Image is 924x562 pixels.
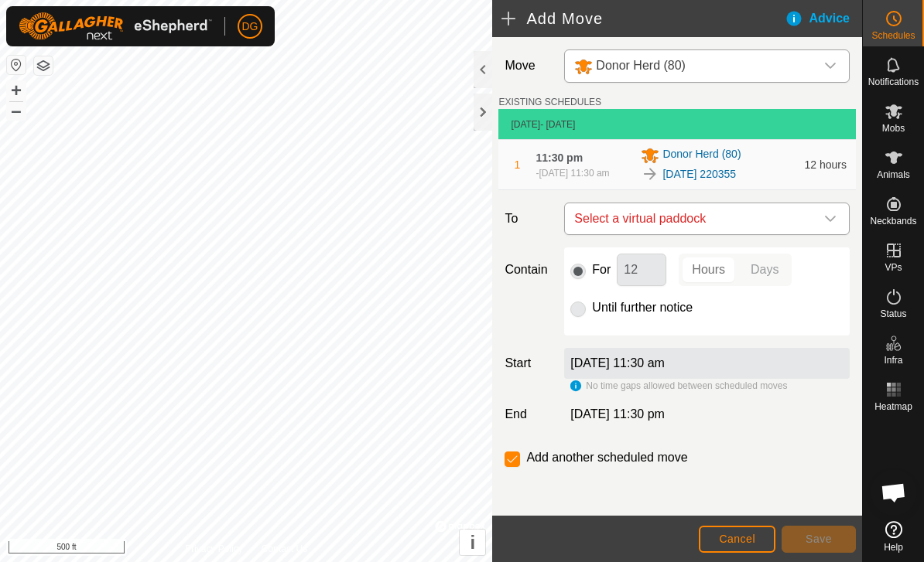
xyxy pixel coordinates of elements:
a: Contact Us [262,542,307,556]
label: Until further notice [592,301,693,314]
div: dropdown trigger [815,203,846,234]
div: dropdown trigger [815,50,846,82]
button: – [7,101,26,120]
span: Schedules [871,31,915,40]
span: 12 hours [805,158,847,171]
span: Animals [877,170,910,179]
span: Mobs [882,124,905,133]
div: - [536,166,609,180]
a: [DATE] 220355 [662,166,736,182]
span: Help [884,543,903,552]
span: Select a virtual paddock [568,203,815,234]
span: VPs [885,263,902,272]
label: Move [498,49,558,83]
span: Heatmap [874,402,912,411]
label: End [498,405,558,424]
span: 1 [515,158,521,171]
span: Save [806,533,832,545]
label: To [498,203,558,235]
span: Cancel [719,533,755,545]
button: Reset Map [7,56,26,74]
img: Gallagher Logo [19,12,212,40]
label: EXISTING SCHEDULES [498,95,601,109]
span: [DATE] 11:30 am [539,168,609,179]
button: + [7,81,26,100]
span: Donor Herd [568,50,815,82]
label: Add another scheduled move [526,451,687,464]
span: No time gaps allowed between scheduled moves [586,380,787,391]
a: Privacy Policy [185,542,243,556]
a: Help [863,515,924,558]
span: [DATE] [511,119,540,130]
label: For [592,264,611,276]
img: To [641,165,659,183]
span: DG [242,19,258,35]
span: - [DATE] [540,119,575,130]
span: Status [880,309,906,318]
span: Infra [884,356,902,365]
button: Cancel [699,526,775,553]
span: i [471,532,476,553]
span: Notifications [868,77,919,87]
button: Save [782,526,856,553]
span: [DATE] 11:30 pm [570,407,665,421]
button: i [460,530,485,555]
span: Donor Herd (80) [662,146,741,165]
label: Contain [498,261,558,279]
div: Open chat [871,469,917,516]
span: 11:30 pm [536,152,583,164]
span: Donor Herd (80) [596,59,686,72]
label: [DATE] 11:30 am [570,356,665,370]
span: Neckbands [870,216,916,226]
button: Map Layers [34,56,53,75]
label: Start [498,354,558,373]
div: Advice [785,9,862,28]
h2: Add Move [501,9,784,28]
